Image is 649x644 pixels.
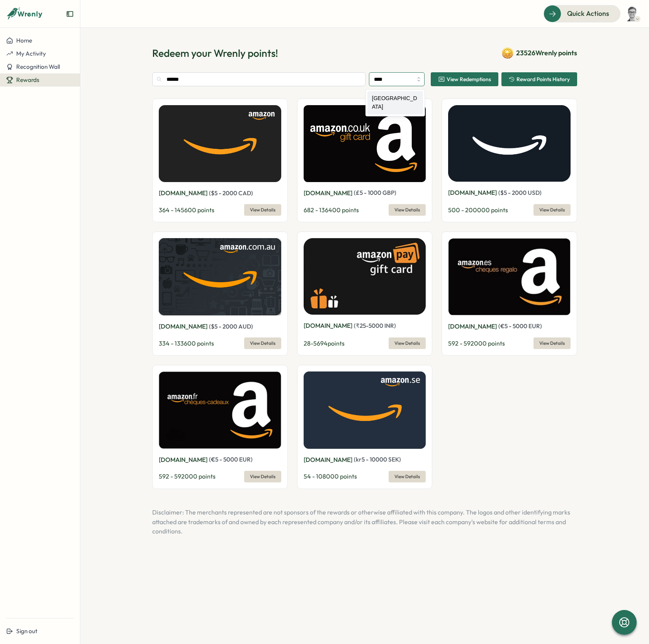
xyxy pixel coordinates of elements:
p: [DOMAIN_NAME] [448,188,497,198]
span: Recognition Wall [16,63,60,70]
span: View Details [250,471,275,482]
span: ( $ 5 - 2000 AUD ) [209,323,253,330]
span: ( € 5 - 5000 EUR ) [209,456,253,463]
span: 592 - 592000 points [159,472,216,480]
span: View Details [394,204,420,215]
p: [DOMAIN_NAME] [304,321,352,331]
p: [DOMAIN_NAME] [304,188,352,198]
span: Reward Points History [516,77,570,82]
span: Quick Actions [567,9,609,19]
img: Amazon.co.uk [304,105,426,182]
button: View Details [244,337,281,349]
span: ( kr 5 - 10000 SEK ) [354,456,401,463]
button: Quick Actions [544,5,620,22]
p: [DOMAIN_NAME] [448,322,497,331]
button: View Details [389,204,426,216]
p: [DOMAIN_NAME] [159,188,207,198]
span: 334 - 133600 points [159,339,214,347]
span: View Details [394,471,420,482]
span: My Activity [16,50,46,57]
p: [DOMAIN_NAME] [159,322,207,331]
span: View Details [250,338,275,349]
button: View Details [389,471,426,482]
span: View Details [539,338,565,349]
button: View Details [244,471,281,482]
img: Amazon.com.au [159,238,281,315]
span: ( € 5 - 5000 EUR ) [498,322,542,330]
span: Sign out [16,627,37,635]
span: 23526 Wrenly points [516,48,577,58]
span: ( ₹ 25 - 5000 INR ) [354,322,396,329]
span: 500 - 200000 points [448,206,508,214]
span: View Redemptions [447,77,491,82]
span: View Details [250,204,275,215]
img: Amazon.se [304,371,426,449]
span: 28 - 5694 points [304,339,345,347]
p: Disclaimer: The merchants represented are not sponsors of the rewards or otherwise affiliated wit... [152,508,577,536]
button: View Details [533,337,571,349]
button: Reward Points History [501,72,577,86]
button: View Details [533,204,571,216]
h1: Redeem your Wrenly points! [152,46,278,60]
div: [GEOGRAPHIC_DATA] [367,91,423,114]
span: 592 - 592000 points [448,339,505,347]
span: Home [16,37,32,44]
img: Amazon.ca [159,105,281,182]
img: Amazon.com [448,105,571,182]
button: View Details [244,204,281,216]
span: 364 - 145600 points [159,206,214,214]
span: Rewards [16,76,39,83]
img: Colin Perepelken [625,7,640,21]
img: Amazon.fr [159,371,281,448]
span: ( $ 5 - 2000 CAD ) [209,189,253,197]
span: 54 - 108000 points [304,472,357,480]
img: Amazon.in [304,238,426,315]
button: Expand sidebar [66,10,74,18]
button: View Details [389,337,426,349]
span: ( £ 5 - 1000 GBP ) [354,189,396,196]
p: [DOMAIN_NAME] [159,455,207,465]
button: View Redemptions [431,72,498,86]
span: View Details [539,204,565,215]
span: ( $ 5 - 2000 USD ) [498,189,542,196]
span: View Details [394,338,420,349]
span: 682 - 136400 points [304,206,359,214]
p: [DOMAIN_NAME] [304,455,352,465]
img: Amazon.es [448,238,571,315]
